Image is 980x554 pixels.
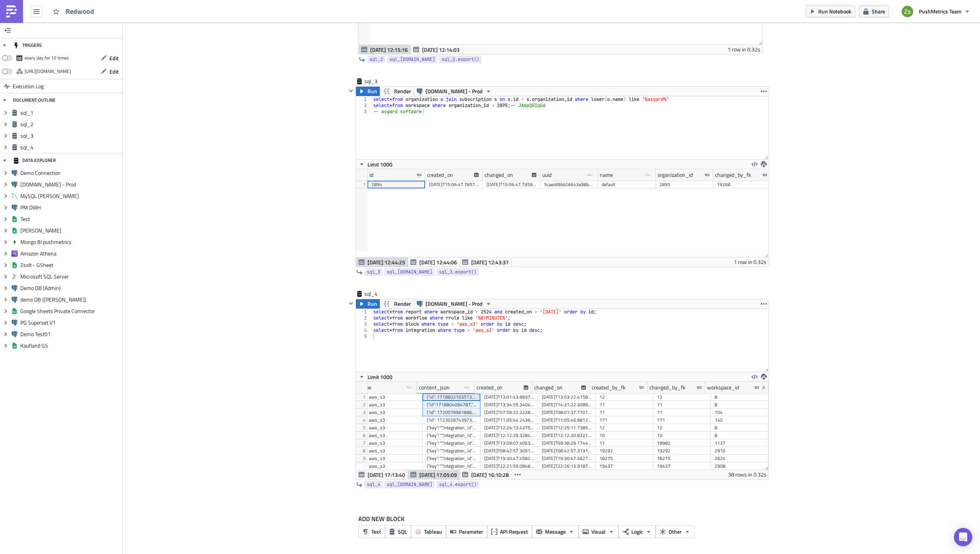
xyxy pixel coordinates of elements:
[20,319,121,326] span: PG Superset V1
[20,170,121,176] span: Demo Connection
[394,299,411,308] span: Render
[356,299,380,308] button: Run
[818,7,851,15] span: Run Notebook
[356,96,372,102] div: 1
[385,525,411,538] button: SQL
[542,393,592,401] div: [DATE]T13:03:22.415880
[442,56,479,63] span: sql_2.export()
[715,393,765,401] div: 8
[379,299,414,308] button: Render
[356,321,372,327] div: 3
[599,424,649,432] div: 12
[414,299,494,308] button: [DOMAIN_NAME] - Prod
[369,169,373,181] div: id
[367,373,392,381] span: Limit 1000
[427,455,477,462] div: {"key":"","integration_id":null,"id":1732044646950,"show":true}
[545,528,566,536] span: Message
[715,432,765,439] div: 8
[542,455,592,462] div: [DATE]T19:30:47.462117
[369,447,419,455] div: aws_s3
[954,528,972,546] div: Open Intercom Messenger
[657,416,707,424] div: 171
[591,528,606,536] span: Visual
[669,528,682,536] span: Other
[657,462,707,470] div: 19437
[25,66,71,77] div: https://pushmetrics.io/api/v1/report/75rg7X1rBM/webhook?token=ae67cf2ff32f4b6b80c2c5c64402a348
[657,169,693,181] div: organization_id
[656,525,695,538] button: Other
[707,382,739,393] div: workspace_id
[20,239,121,246] span: Mongo BI pushmetrics
[542,447,592,455] div: [DATE]T08:42:57.313160
[20,216,121,223] span: Test
[356,257,408,267] button: [DATE] 12:44:25
[599,409,649,416] div: 11
[728,45,760,54] div: 1 row in 0.32s
[484,455,534,462] div: [DATE]T19:30:47.458202
[422,46,460,54] span: [DATE] 12:14:03
[806,5,855,17] button: Run Notebook
[484,462,534,470] div: [DATE]T22:21:56.084822
[717,181,767,188] div: 19268
[532,525,579,538] button: Message
[369,401,419,409] div: aws_s3
[367,258,405,266] span: [DATE] 12:44:25
[446,525,487,538] button: Parameter
[20,204,121,211] span: PM DWH
[356,87,380,96] button: Run
[13,79,44,93] span: Execution Log
[97,66,122,77] button: Edit
[715,416,765,424] div: 140
[471,258,509,266] span: [DATE] 12:43:37
[427,393,477,401] div: {"id": 1718802103513, "key": "/blabla", "show": true, "value": "", "attachments": ["{{ tableau_1....
[427,424,477,432] div: {"key":"","integration_id":"A2BbZaX1jp","id":1723551853252,"attachments":["{{ sql_1.export(file_f...
[602,181,652,188] div: default
[384,268,435,276] a: sql_[DOMAIN_NAME]
[487,525,532,538] button: API Request
[657,432,707,439] div: 10
[715,401,765,409] div: 8
[97,52,122,64] button: Edit
[20,331,121,338] span: Demo Test01
[20,273,121,280] span: Microsoft SQL Server
[715,424,765,432] div: 8
[484,447,534,455] div: [DATE]T08:42:57.309157
[439,481,477,488] span: sql_4.export()
[369,424,419,432] div: aws_s3
[20,227,121,234] span: [PERSON_NAME]
[484,409,534,416] div: [DATE]T07:59:22.222824
[367,471,405,479] span: [DATE] 17:13:40
[542,462,592,470] div: [DATE]T22:26:13.918754
[370,46,408,54] span: [DATE] 12:15:16
[20,342,121,349] span: Kaufland GS
[20,144,121,151] span: sql_4
[364,290,395,298] span: sql_4
[411,45,463,54] button: [DATE] 12:14:03
[715,462,765,470] div: 2908
[13,93,56,107] div: DOCUMENT OUTLINE
[387,481,432,488] span: sql_[DOMAIN_NAME]
[427,439,477,447] div: {"key":"","integration_id":null,"id":1729516147219,"show":true,"attachments":["{{ tableau_1.expor...
[13,38,42,52] div: TRIGGERS
[427,432,477,439] div: {"key":"","integration_id":"A2BbZaX1jp","id":1725451951077,"attachments":[]}
[408,257,460,267] button: [DATE] 12:44:06
[371,528,381,536] span: Text
[599,462,649,470] div: 19437
[618,525,656,538] button: Logic
[356,160,395,169] button: Limit 1000
[20,250,121,257] span: Amazon Athena
[408,470,460,479] button: [DATE] 17:05:09
[484,416,534,424] div: [DATE]T11:05:44.243699
[20,193,121,200] span: MySQL [PERSON_NAME]
[356,333,372,340] div: 5
[398,528,407,536] span: SQL
[369,462,419,470] div: aws_s3
[369,409,419,416] div: aws_s3
[359,45,411,54] button: [DATE] 12:15:16
[66,7,96,16] span: Redwood
[897,3,974,20] button: PushMetrics Team
[600,169,613,181] div: name
[20,308,121,315] span: Google Sheets Private Connector
[109,68,119,76] span: Edit
[599,401,649,409] div: 11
